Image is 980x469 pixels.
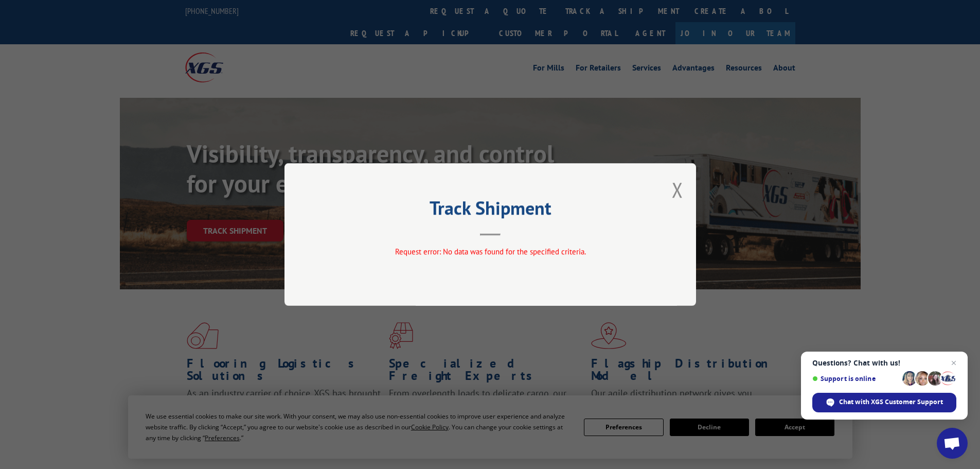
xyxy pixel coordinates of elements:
span: Request error: No data was found for the specified criteria. [395,247,585,256]
span: Close chat [948,357,960,369]
span: Questions? Chat with us! [812,359,956,367]
span: Chat with XGS Customer Support [839,397,943,407]
span: Support is online [812,375,899,383]
button: Close modal [672,176,683,203]
div: Chat with XGS Customer Support [812,393,956,412]
h2: Track Shipment [336,201,645,220]
div: Open chat [937,428,968,459]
